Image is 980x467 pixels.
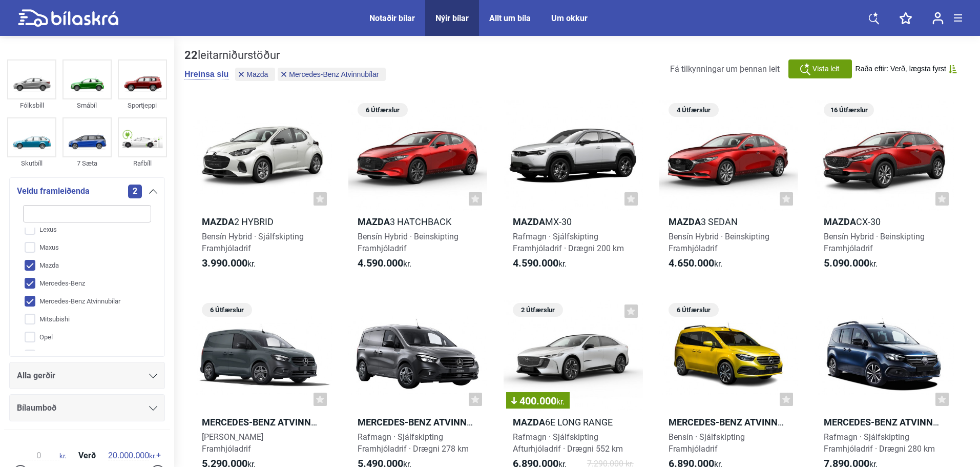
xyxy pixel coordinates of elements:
a: Notaðir bílar [369,13,415,23]
button: Raða eftir: Verð, lægsta fyrst [856,65,957,73]
span: [PERSON_NAME] Framhjóladrif [202,432,263,454]
span: Mercedes-Benz Atvinnubílar [289,71,379,78]
h2: 2 Hybrid [193,216,332,228]
span: Rafmagn · Sjálfskipting Framhjóladrif · Drægni 200 km [513,232,624,253]
h2: EQT 200 millilangur [815,416,954,428]
span: kr. [513,257,567,270]
a: 6 ÚtfærslurMazda3 HatchbackBensín Hybrid · BeinskiptingFramhjóladrif4.590.000kr. [348,99,488,279]
span: Veldu framleiðenda [17,184,90,198]
b: 3.990.000 [202,257,247,269]
h2: T-Class T180 millilangur [659,416,799,428]
b: Mercedes-Benz Atvinnubílar [202,417,342,428]
h2: MX-30 [504,216,643,228]
span: Raða eftir: Verð, lægsta fyrst [856,65,946,73]
a: 16 ÚtfærslurMazdaCX-30Bensín Hybrid · BeinskiptingFramhjóladrif5.090.000kr. [815,99,954,279]
div: Skutbíll [7,157,56,169]
a: Nýir bílar [435,13,469,23]
span: Rafmagn · Sjálfskipting Framhjóladrif · Drægni 278 km [358,432,469,454]
b: Mercedes-Benz Atvinnubílar [358,417,498,428]
a: 4 ÚtfærslurMazda3 SedanBensín Hybrid · BeinskiptingFramhjóladrif4.650.000kr. [659,99,799,279]
span: Bílaumboð [17,401,56,415]
div: Fólksbíll [7,99,56,111]
h2: 6e Long range [504,416,643,428]
img: user-login.svg [932,12,944,25]
span: kr. [18,451,66,460]
div: 7 Sæta [62,157,112,169]
span: Bensín Hybrid · Beinskipting Framhjóladrif [824,232,925,253]
div: Sportjeppi [118,99,167,111]
b: Mazda [513,417,545,428]
b: 4.590.000 [358,257,403,269]
span: Bensín Hybrid · Sjálfskipting Framhjóladrif [202,232,304,253]
b: 5.090.000 [824,257,869,269]
span: 16 Útfærslur [829,103,869,117]
button: Hreinsa síu [184,69,228,79]
h2: 3 Sedan [659,216,799,228]
div: leitarniðurstöður [184,49,388,62]
b: 4.650.000 [669,257,714,269]
span: kr. [358,257,411,270]
a: Allt um bíla [489,13,531,23]
span: kr. [202,257,256,270]
span: Fá tilkynningar um þennan leit [670,64,780,74]
div: Rafbíll [118,157,167,169]
span: Bensín Hybrid · Beinskipting Framhjóladrif [358,232,458,253]
span: 6 Útfærslur [207,303,247,317]
span: Vista leit [812,64,840,74]
button: Mercedes-Benz Atvinnubílar [278,68,386,81]
span: Rafmagn · Sjálfskipting Framhjóladrif · Drægni 280 km [824,432,935,454]
b: Mazda [202,216,234,227]
span: 400.000 [511,396,565,406]
h2: CX-30 [815,216,954,228]
span: Mazda [246,71,268,78]
span: 6 Útfærslur [674,303,714,317]
b: Mazda [358,216,390,227]
b: 22 [184,49,198,62]
span: Bensín Hybrid · Beinskipting Framhjóladrif [669,232,769,253]
b: Mercedes-Benz Atvinnubílar [824,417,964,428]
span: kr. [108,451,156,460]
span: Rafmagn · Sjálfskipting Afturhjóladrif · Drægni 552 km [513,432,623,454]
span: kr. [556,397,565,407]
div: Smábíl [62,99,112,111]
a: Mazda2 HybridBensín Hybrid · SjálfskiptingFramhjóladrif3.990.000kr. [193,99,332,279]
a: Um okkur [551,13,588,23]
span: 6 Útfærslur [363,103,403,117]
span: kr. [824,257,878,270]
span: kr. [669,257,722,270]
b: Mercedes-Benz Atvinnubílar [669,417,809,428]
b: Mazda [824,216,856,227]
span: 4 Útfærslur [674,103,714,117]
span: Alla gerðir [17,369,55,383]
span: Bensín · Sjálfskipting Framhjóladrif [669,432,745,454]
span: 2 Útfærslur [518,303,558,317]
a: MazdaMX-30Rafmagn · SjálfskiptingFramhjóladrif · Drægni 200 km4.590.000kr. [504,99,643,279]
b: 4.590.000 [513,257,558,269]
span: Verð [76,452,98,460]
h2: Citan 110 CDI millilangur [193,416,332,428]
b: Mazda [513,216,545,227]
b: Mazda [669,216,701,227]
h2: eCitan 112 millilangur - 11 kW hleðsla [348,416,488,428]
button: Mazda [235,68,275,81]
span: 2 [128,185,142,198]
h2: 3 Hatchback [348,216,488,228]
